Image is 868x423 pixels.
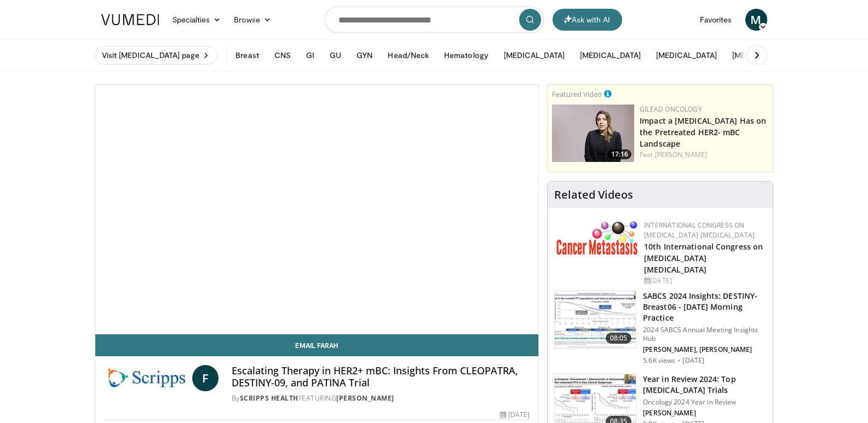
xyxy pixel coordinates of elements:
button: Hematology [438,44,495,66]
div: · [677,356,680,365]
img: VuMedi Logo [101,14,159,25]
div: By FEATURING [232,393,530,403]
button: Ask with AI [553,9,622,31]
p: 2024 SABCS Annual Meeting Insights Hub [643,326,766,343]
p: Oncology 2024 Year in Review [643,398,766,407]
p: [PERSON_NAME] [643,409,766,418]
a: 10th International Congress on [MEDICAL_DATA] [MEDICAL_DATA] [644,241,763,275]
img: 6ff8bc22-9509-4454-a4f8-ac79dd3b8976.png.150x105_q85_autocrop_double_scale_upscale_version-0.2.png [556,221,639,255]
small: Featured Video [552,89,602,99]
a: Impact a [MEDICAL_DATA] Has on the Pretreated HER2- mBC Landscape [640,115,766,149]
a: Browse [227,9,278,31]
div: [DATE] [644,276,764,286]
input: Search topics, interventions [325,7,544,33]
button: Breast [229,44,265,66]
img: 37b1f331-dad8-42d1-a0d6-86d758bc13f3.png.150x105_q85_crop-smart_upscale.png [552,105,634,162]
a: 17:16 [552,105,634,162]
a: Gilead Oncology [640,105,702,114]
h3: Year in Review 2024: Top [MEDICAL_DATA] Trials [643,374,766,396]
a: [PERSON_NAME] [655,150,707,159]
span: 17:16 [608,149,631,159]
div: Feat. [640,150,768,160]
a: Specialties [166,9,228,31]
a: M [745,9,767,31]
h4: Escalating Therapy in HER2+ mBC: Insights From CLEOPATRA, DESTINY-09, and PATINA Trial [232,365,530,389]
a: Visit [MEDICAL_DATA] page [95,46,218,65]
button: CNS [268,44,297,66]
p: 5.6K views [643,356,675,365]
a: 08:05 SABCS 2024 Insights: DESTINY-Breast06 - [DATE] Morning Practice 2024 SABCS Annual Meeting I... [554,291,766,365]
button: [MEDICAL_DATA] [726,44,800,66]
a: F [192,365,219,391]
button: GI [300,44,321,66]
a: Scripps Health [240,393,298,403]
div: [DATE] [500,410,530,420]
button: [MEDICAL_DATA] [649,44,723,66]
video-js: Video Player [95,85,539,334]
span: 08:05 [606,333,632,344]
a: Favorites [693,9,739,31]
p: [DATE] [682,356,704,365]
a: Email Farah [95,334,539,356]
button: GYN [350,44,379,66]
button: [MEDICAL_DATA] [497,44,571,66]
img: Scripps Health [104,365,188,391]
h3: SABCS 2024 Insights: DESTINY-Breast06 - [DATE] Morning Practice [643,291,766,323]
img: 8745690b-123d-4c02-82ab-7e27427bd91b.150x105_q85_crop-smart_upscale.jpg [555,291,636,348]
button: [MEDICAL_DATA] [573,44,647,66]
a: [PERSON_NAME] [336,393,394,403]
button: Head/Neck [381,44,435,66]
h4: Related Videos [554,188,633,201]
p: [PERSON_NAME], [PERSON_NAME] [643,345,766,354]
a: International Congress on [MEDICAL_DATA] [MEDICAL_DATA] [644,221,755,240]
button: GU [323,44,348,66]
